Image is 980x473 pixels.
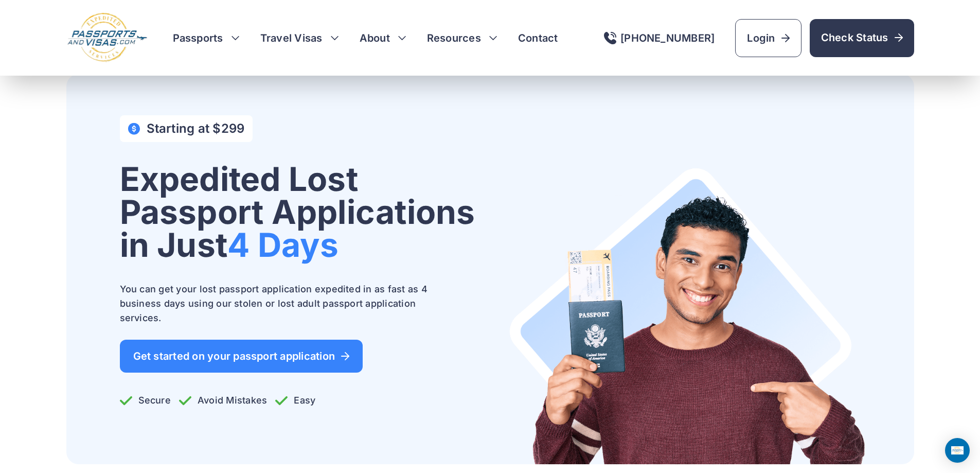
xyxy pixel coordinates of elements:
[518,31,558,45] a: Contact
[821,30,903,45] span: Check Status
[227,225,338,265] span: 4 Days
[260,31,339,45] h3: Travel Visas
[360,31,390,45] a: About
[120,282,439,325] p: You can get your lost passport application expedited in as fast as 4 business days using our stol...
[120,340,363,373] a: Get started on your passport application
[66,12,148,63] img: Logo
[945,438,970,463] div: Open Intercom Messenger
[120,393,171,408] p: Secure
[509,167,871,464] img: Expedited Lost Passport Applications Services as Fast as 4 Days.
[427,31,497,45] h3: Resources
[735,19,801,57] a: Login
[147,121,245,136] h4: Starting at $299
[179,393,267,408] p: Avoid Mistakes
[747,31,789,45] span: Login
[120,163,482,261] h1: Expedited Lost Passport Applications in Just
[604,32,715,44] a: [PHONE_NUMBER]
[275,393,315,408] p: Easy
[173,31,240,45] h3: Passports
[133,351,350,361] span: Get started on your passport application
[810,19,914,57] a: Check Status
